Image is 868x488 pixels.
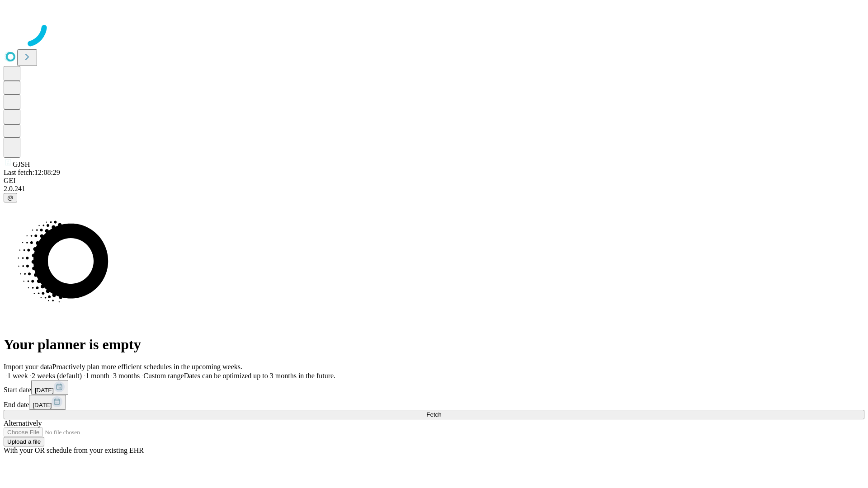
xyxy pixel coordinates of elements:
[4,446,144,454] span: With your OR schedule from your existing EHR
[29,395,66,410] button: [DATE]
[4,380,864,395] div: Start date
[33,402,52,408] span: [DATE]
[4,437,44,446] button: Upload a file
[4,336,864,353] h1: Your planner is empty
[4,185,864,193] div: 2.0.241
[4,410,864,419] button: Fetch
[4,193,17,202] button: @
[32,372,82,380] span: 2 weeks (default)
[184,372,335,380] span: Dates can be optimized up to 3 months in the future.
[31,380,68,395] button: [DATE]
[85,372,109,380] span: 1 month
[426,411,441,418] span: Fetch
[35,387,54,394] span: [DATE]
[143,372,184,380] span: Custom range
[7,372,28,380] span: 1 week
[7,194,14,201] span: @
[4,169,60,176] span: Last fetch: 12:08:29
[4,177,864,185] div: GEI
[4,363,52,371] span: Import your data
[52,363,242,371] span: Proactively plan more efficient schedules in the upcoming weeks.
[113,372,140,380] span: 3 months
[4,419,42,427] span: Alternatively
[13,160,30,168] span: GJSH
[4,395,864,410] div: End date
